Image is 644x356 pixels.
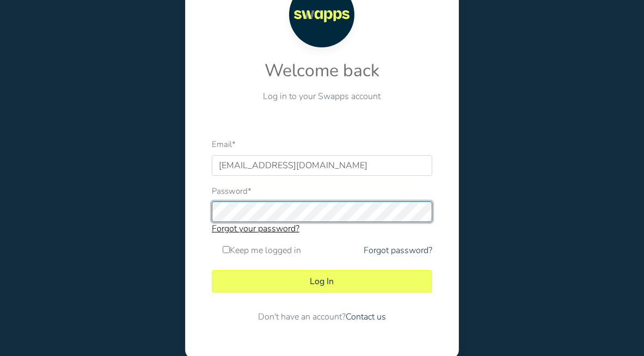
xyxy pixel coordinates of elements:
[223,244,301,257] label: Keep me logged in
[212,138,236,151] label: Email
[223,246,230,253] input: Keep me logged in
[212,155,432,176] input: Email address
[364,244,432,257] a: Forgot password?
[212,223,299,235] a: Forgot your password?
[212,270,432,293] button: Log In
[212,60,432,81] h2: Welcome back
[212,185,252,198] label: Password
[346,311,386,323] a: Contact us
[212,90,432,103] p: Log in to your Swapps account
[212,310,432,323] p: Don't have an account?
